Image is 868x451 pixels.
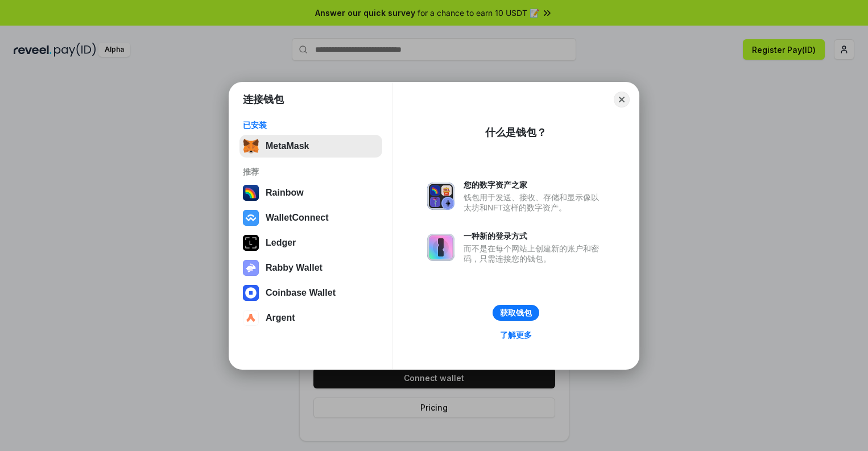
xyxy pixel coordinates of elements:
div: Rainbow [266,188,304,198]
div: 了解更多 [500,330,532,340]
button: 获取钱包 [493,305,539,321]
a: 了解更多 [493,328,539,342]
button: WalletConnect [239,206,382,229]
img: svg+xml,%3Csvg%20xmlns%3D%22http%3A%2F%2Fwww.w3.org%2F2000%2Fsvg%22%20width%3D%2228%22%20height%3... [243,235,259,251]
div: 您的数字资产之家 [464,180,605,190]
div: Argent [266,313,295,323]
img: svg+xml,%3Csvg%20width%3D%2228%22%20height%3D%2228%22%20viewBox%3D%220%200%2028%2028%22%20fill%3D... [243,210,259,226]
div: 钱包用于发送、接收、存储和显示像以太坊和NFT这样的数字资产。 [464,192,605,213]
div: Ledger [266,238,296,248]
div: 而不是在每个网站上创建新的账户和密码，只需连接您的钱包。 [464,243,605,264]
img: svg+xml,%3Csvg%20xmlns%3D%22http%3A%2F%2Fwww.w3.org%2F2000%2Fsvg%22%20fill%3D%22none%22%20viewBox... [427,234,454,261]
div: Rabby Wallet [266,263,323,273]
div: 获取钱包 [500,308,532,318]
div: 一种新的登录方式 [464,231,605,241]
button: Coinbase Wallet [239,282,382,304]
button: Close [614,92,630,107]
div: WalletConnect [266,213,329,223]
img: svg+xml,%3Csvg%20width%3D%22120%22%20height%3D%22120%22%20viewBox%3D%220%200%20120%20120%22%20fil... [243,185,259,201]
img: svg+xml,%3Csvg%20fill%3D%22none%22%20height%3D%2233%22%20viewBox%3D%220%200%2035%2033%22%20width%... [243,138,259,154]
button: MetaMask [239,135,382,158]
div: 已安装 [243,120,379,130]
img: svg+xml,%3Csvg%20xmlns%3D%22http%3A%2F%2Fwww.w3.org%2F2000%2Fsvg%22%20fill%3D%22none%22%20viewBox... [243,260,259,276]
button: Ledger [239,231,382,254]
div: 推荐 [243,167,379,177]
img: svg+xml,%3Csvg%20xmlns%3D%22http%3A%2F%2Fwww.w3.org%2F2000%2Fsvg%22%20fill%3D%22none%22%20viewBox... [427,183,454,210]
div: MetaMask [266,141,309,151]
div: Coinbase Wallet [266,288,336,298]
button: Rabby Wallet [239,256,382,279]
div: 什么是钱包？ [485,126,547,139]
img: svg+xml,%3Csvg%20width%3D%2228%22%20height%3D%2228%22%20viewBox%3D%220%200%2028%2028%22%20fill%3D... [243,285,259,301]
h1: 连接钱包 [243,93,284,106]
button: Argent [239,307,382,329]
img: svg+xml,%3Csvg%20width%3D%2228%22%20height%3D%2228%22%20viewBox%3D%220%200%2028%2028%22%20fill%3D... [243,310,259,326]
button: Rainbow [239,181,382,204]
